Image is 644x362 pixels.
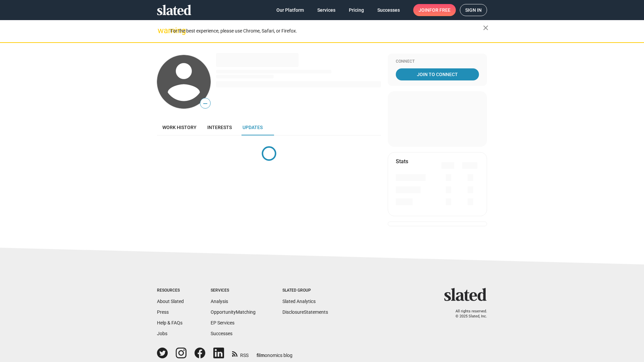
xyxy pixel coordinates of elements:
a: Analysis [211,299,228,304]
a: Help & FAQs [157,320,182,325]
span: Our Platform [276,4,304,16]
a: filmonomics blog [257,347,292,359]
a: Updates [237,119,268,135]
span: Sign in [465,4,482,16]
span: Pricing [349,4,364,16]
mat-icon: close [482,24,490,32]
a: Sign in [460,4,487,16]
span: for free [429,4,450,16]
a: Slated Analytics [282,299,316,304]
span: Successes [377,4,400,16]
span: Join [419,4,450,16]
a: Pricing [343,4,369,16]
div: Resources [157,288,184,293]
span: Updates [243,125,263,130]
span: Interests [207,125,232,130]
a: Press [157,309,169,315]
div: Slated Group [282,288,328,293]
a: Join To Connect [396,68,479,80]
a: OpportunityMatching [211,309,256,315]
span: Join To Connect [397,68,478,80]
a: Successes [211,331,232,336]
mat-card-title: Stats [396,158,408,165]
a: About Slated [157,299,184,304]
span: — [200,99,210,108]
div: Connect [396,59,479,64]
div: For the best experience, please use Chrome, Safari, or Firefox. [170,26,483,36]
a: Work history [157,119,202,135]
div: Services [211,288,256,293]
a: EP Services [211,320,234,325]
mat-icon: warning [158,26,166,35]
a: Successes [372,4,405,16]
a: Our Platform [271,4,309,16]
a: Interests [202,119,237,135]
a: RSS [232,348,249,359]
p: All rights reserved. © 2025 Slated, Inc. [448,309,487,319]
span: Services [317,4,335,16]
a: Jobs [157,331,167,336]
span: film [257,353,265,358]
a: Joinfor free [413,4,456,16]
a: Services [312,4,341,16]
a: DisclosureStatements [282,309,328,315]
span: Work history [162,125,197,130]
